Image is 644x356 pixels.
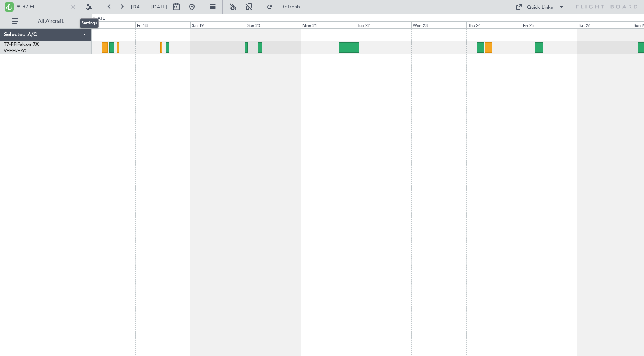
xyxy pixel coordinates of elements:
div: Quick Links [527,4,553,12]
span: T7-FFI [4,42,17,47]
a: VHHH/HKG [4,48,27,54]
div: Thu 17 [80,21,135,28]
div: Sat 19 [190,21,245,28]
div: Mon 21 [301,21,356,28]
div: Sun 20 [246,21,301,28]
div: Settings [80,18,99,28]
div: Fri 25 [522,21,577,28]
div: Thu 24 [466,21,522,28]
input: A/C (Reg. or Type) [23,1,68,13]
button: Quick Links [512,1,569,13]
div: Fri 18 [135,21,190,28]
button: Refresh [263,1,309,13]
span: Refresh [275,4,307,10]
span: [DATE] - [DATE] [131,3,167,10]
span: All Aircraft [20,18,81,24]
a: T7-FFIFalcon 7X [4,42,39,47]
div: Tue 22 [356,21,411,28]
div: Sat 26 [577,21,632,28]
div: Wed 23 [411,21,466,28]
button: All Aircraft [8,15,84,27]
